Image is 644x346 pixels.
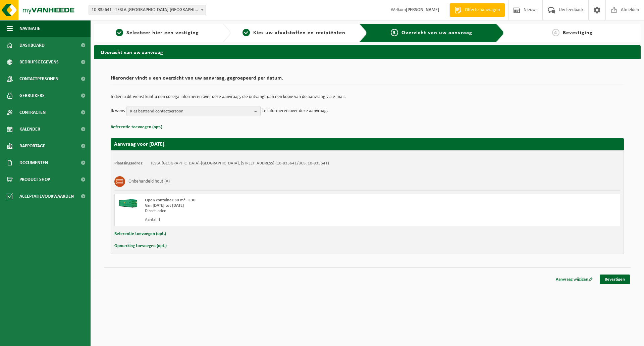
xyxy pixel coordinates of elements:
img: HK-XC-30-GN-00.png [118,198,138,208]
td: TESLA [GEOGRAPHIC_DATA]-[GEOGRAPHIC_DATA], [STREET_ADDRESS] (10-835641/BUS, 10-835641) [150,161,329,166]
button: Opmerking toevoegen (opt.) [114,242,167,250]
span: 10-835641 - TESLA BELGIUM-GENT - SINT-MARTENS-LATEM [89,5,206,15]
span: Dashboard [19,37,45,54]
span: Acceptatievoorwaarden [19,188,74,205]
span: 10-835641 - TESLA BELGIUM-GENT - SINT-MARTENS-LATEM [89,5,206,15]
strong: [PERSON_NAME] [406,7,439,12]
div: Aantal: 1 [145,217,394,223]
span: Contracten [19,104,46,121]
span: Bevestiging [563,30,593,36]
a: 2Kies uw afvalstoffen en recipiënten [234,29,354,37]
span: 3 [391,29,398,36]
span: Contactpersonen [19,70,58,87]
span: Bedrijfsgegevens [19,54,59,70]
span: 2 [243,29,250,36]
h3: Onbehandeld hout (A) [128,176,170,187]
span: Documenten [19,154,48,171]
span: Kies bestaand contactpersoon [130,106,252,116]
a: Bevestigen [600,275,630,284]
span: 1 [116,29,123,36]
div: Direct laden [145,208,394,214]
span: Kalender [19,121,40,138]
button: Kies bestaand contactpersoon [126,106,261,116]
span: Navigatie [19,20,40,37]
span: Overzicht van uw aanvraag [401,30,472,36]
a: 1Selecteer hier een vestiging [97,29,217,37]
h2: Hieronder vindt u een overzicht van uw aanvraag, gegroepeerd per datum. [111,76,624,85]
strong: Van [DATE] tot [DATE] [145,203,184,208]
span: Kies uw afvalstoffen en recipiënten [253,30,345,36]
span: Selecteer hier een vestiging [126,30,199,36]
a: Aanvraag wijzigen [551,275,598,284]
span: Offerte aanvragen [463,7,501,13]
span: 4 [552,29,559,36]
p: te informeren over deze aanvraag. [262,106,328,116]
span: Open container 30 m³ - C30 [145,198,196,202]
h2: Overzicht van uw aanvraag [94,45,641,58]
strong: Aanvraag voor [DATE] [114,142,164,147]
p: Indien u dit wenst kunt u een collega informeren over deze aanvraag, die ontvangt dan een kopie v... [111,95,624,99]
a: Offerte aanvragen [449,3,505,17]
span: Gebruikers [19,87,45,104]
p: Ik wens [111,106,125,116]
span: Product Shop [19,171,50,188]
button: Referentie toevoegen (opt.) [114,230,166,238]
strong: Plaatsingsadres: [114,161,144,165]
button: Referentie toevoegen (opt.) [111,123,162,132]
span: Rapportage [19,138,45,154]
